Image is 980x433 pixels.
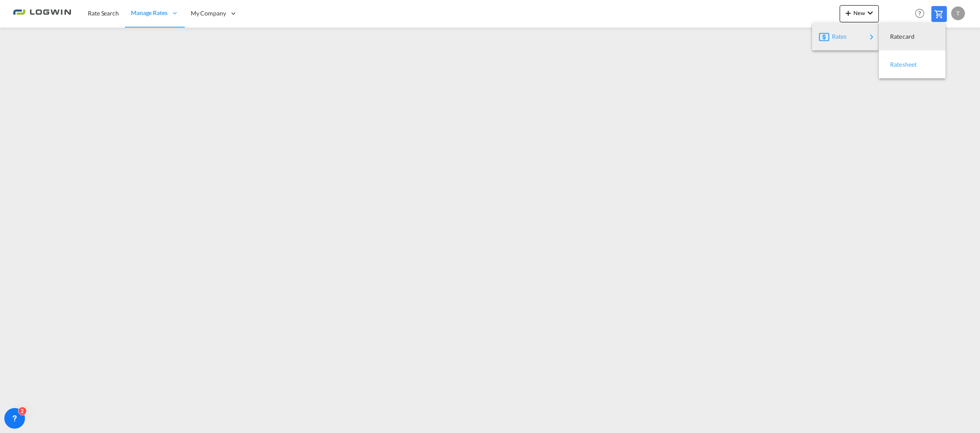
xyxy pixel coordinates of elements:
[832,28,842,45] span: Rates
[886,26,939,47] div: Ratecard
[866,32,877,42] md-icon: icon-chevron-right
[886,54,939,75] div: Ratesheet
[890,28,899,45] span: Ratecard
[890,56,899,73] span: Ratesheet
